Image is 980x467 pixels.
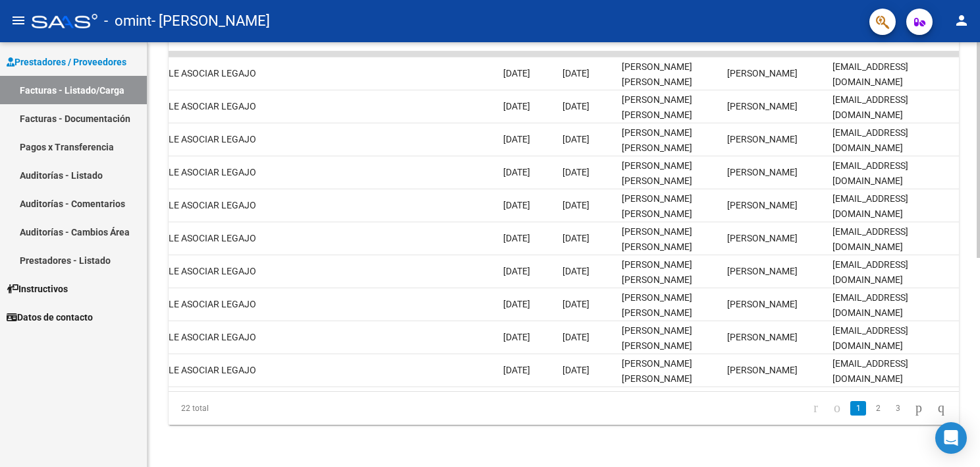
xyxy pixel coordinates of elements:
span: [DATE] [562,266,589,276]
span: [PERSON_NAME] [PERSON_NAME] [622,94,692,120]
span: [PERSON_NAME] [PERSON_NAME] [622,325,692,351]
mat-icon: person [954,13,969,28]
span: [PERSON_NAME] [727,134,798,144]
span: [PERSON_NAME] [PERSON_NAME] [622,226,692,252]
span: [PERSON_NAME] [PERSON_NAME] [622,358,692,384]
span: [DATE] [562,299,589,309]
span: [PERSON_NAME] [727,101,798,111]
span: [PERSON_NAME] [727,299,798,309]
span: [PERSON_NAME] [PERSON_NAME] [622,160,692,186]
span: [PERSON_NAME] [727,266,798,276]
span: [DATE] [503,101,530,111]
a: go to last page [932,401,950,416]
span: NO ES POSIBLE ASOCIAR LEGAJO [115,134,256,144]
span: [PERSON_NAME] [PERSON_NAME] [622,259,692,285]
span: [DATE] [562,134,589,144]
span: Datos de contacto [7,310,93,325]
span: [EMAIL_ADDRESS][DOMAIN_NAME] [832,259,908,285]
span: [EMAIL_ADDRESS][DOMAIN_NAME] [832,61,908,87]
span: Instructivos [7,282,68,296]
span: [DATE] [503,266,530,276]
span: [EMAIL_ADDRESS][DOMAIN_NAME] [832,325,908,351]
span: NO ES POSIBLE ASOCIAR LEGAJO [115,365,256,375]
span: [PERSON_NAME] [PERSON_NAME] [622,61,692,87]
span: [DATE] [503,365,530,375]
span: [EMAIL_ADDRESS][DOMAIN_NAME] [832,94,908,120]
span: [PERSON_NAME] [PERSON_NAME] [622,127,692,153]
span: [EMAIL_ADDRESS][DOMAIN_NAME] [832,127,908,153]
span: [DATE] [503,167,530,177]
span: [EMAIL_ADDRESS][DOMAIN_NAME] [832,226,908,252]
span: [DATE] [562,365,589,375]
span: [EMAIL_ADDRESS][DOMAIN_NAME] [832,160,908,186]
li: page 2 [868,397,888,420]
span: NO ES POSIBLE ASOCIAR LEGAJO [115,299,256,309]
span: NO ES POSIBLE ASOCIAR LEGAJO [115,266,256,276]
span: Prestadores / Proveedores [7,55,126,69]
span: [DATE] [562,167,589,177]
span: [DATE] [562,101,589,111]
span: [PERSON_NAME] [727,332,798,342]
span: [DATE] [503,299,530,309]
span: [DATE] [562,68,589,78]
span: NO ES POSIBLE ASOCIAR LEGAJO [115,167,256,177]
span: [EMAIL_ADDRESS][DOMAIN_NAME] [832,292,908,318]
span: [DATE] [503,233,530,243]
a: 3 [890,401,906,416]
span: - omint [104,7,151,36]
span: [PERSON_NAME] [727,233,798,243]
span: [DATE] [503,332,530,342]
a: go to first page [807,401,824,416]
span: [DATE] [562,200,589,210]
span: Fecha Vencimiento [444,18,497,44]
span: NO ES POSIBLE ASOCIAR LEGAJO [115,233,256,243]
a: 1 [850,401,866,416]
span: [DATE] [562,233,589,243]
mat-icon: menu [11,13,26,28]
div: 22 total [169,392,325,425]
span: NO ES POSIBLE ASOCIAR LEGAJO [115,101,256,111]
span: [PERSON_NAME] [727,365,798,375]
span: NO ES POSIBLE ASOCIAR LEGAJO [115,68,256,78]
span: [DATE] [503,200,530,210]
a: 2 [870,401,886,416]
div: Open Intercom Messenger [935,422,967,454]
span: [DATE] [562,332,589,342]
span: [PERSON_NAME] [727,200,798,210]
span: [PERSON_NAME] [PERSON_NAME] [622,292,692,318]
span: [PERSON_NAME] [727,68,798,78]
li: page 1 [848,397,868,420]
span: - [PERSON_NAME] [151,7,270,36]
span: NO ES POSIBLE ASOCIAR LEGAJO [115,200,256,210]
span: [PERSON_NAME] [PERSON_NAME] [622,193,692,219]
span: NO ES POSIBLE ASOCIAR LEGAJO [115,332,256,342]
span: [EMAIL_ADDRESS][DOMAIN_NAME] [832,358,908,384]
li: page 3 [888,397,908,420]
a: go to previous page [828,401,846,416]
a: go to next page [910,401,928,416]
span: [DATE] [503,134,530,144]
span: [DATE] [503,68,530,78]
span: [EMAIL_ADDRESS][DOMAIN_NAME] [832,193,908,219]
span: [PERSON_NAME] [727,167,798,177]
